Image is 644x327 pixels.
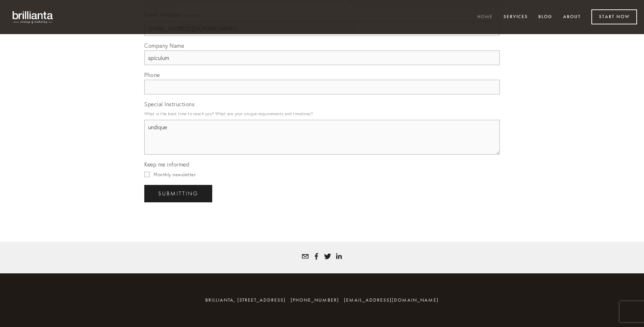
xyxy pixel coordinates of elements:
[158,190,198,197] span: Submitting
[144,120,500,155] textarea: undique
[499,11,532,23] a: Services
[324,253,331,260] a: Tatyana White
[559,11,585,23] a: About
[205,297,286,303] span: brillianta, [STREET_ADDRESS]
[344,297,439,303] a: [EMAIL_ADDRESS][DOMAIN_NAME]
[591,9,637,24] a: Start Now
[313,253,320,260] a: Tatyana Bolotnikov White
[7,7,59,27] img: brillianta - research, strategy, marketing
[144,101,194,108] span: Special Instructions
[154,172,195,177] span: Monthly newsletter
[335,253,342,260] a: Tatyana White
[144,185,212,202] button: SubmittingSubmitting
[302,253,309,260] a: tatyana@brillianta.com
[534,11,557,23] a: Blog
[144,42,184,49] span: Company Name
[291,297,339,303] span: [PHONE_NUMBER]
[144,109,500,118] p: What is the best time to reach you? What are your unique requirements and timelines?
[144,71,160,78] span: Phone
[144,172,150,177] input: Monthly newsletter
[473,11,497,23] a: Home
[144,161,189,168] span: Keep me informed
